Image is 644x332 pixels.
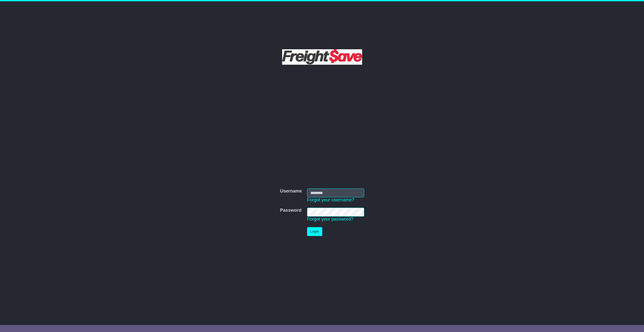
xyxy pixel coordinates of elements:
[282,49,362,65] img: Freight Save
[307,217,354,222] a: Forgot your password?
[280,188,302,194] label: Username
[280,208,301,213] label: Password
[307,197,354,202] a: Forgot your username?
[307,227,322,236] button: Login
